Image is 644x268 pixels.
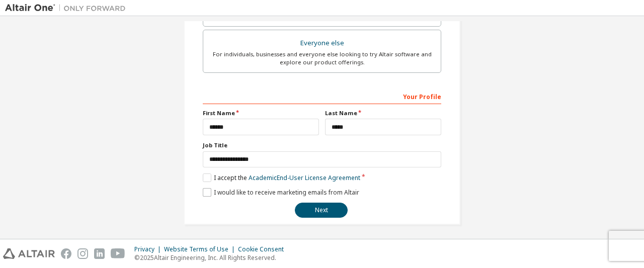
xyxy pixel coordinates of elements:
[203,141,441,149] label: Job Title
[61,248,71,259] img: facebook.svg
[238,245,290,253] div: Cookie Consent
[203,188,359,197] label: I would like to receive marketing emails from Altair
[203,88,441,104] div: Your Profile
[295,203,348,218] button: Next
[3,248,55,259] img: altair_logo.svg
[203,109,319,117] label: First Name
[249,173,360,182] a: Academic End-User License Agreement
[209,50,435,66] div: For individuals, businesses and everyone else looking to try Altair software and explore our prod...
[111,248,125,259] img: youtube.svg
[77,248,88,259] img: instagram.svg
[203,173,360,182] label: I accept the
[164,245,238,253] div: Website Terms of Use
[5,3,131,13] img: Altair One
[134,253,290,262] p: © 2025 Altair Engineering, Inc. All Rights Reserved.
[94,248,105,259] img: linkedin.svg
[134,245,164,253] div: Privacy
[209,36,435,50] div: Everyone else
[325,109,441,117] label: Last Name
